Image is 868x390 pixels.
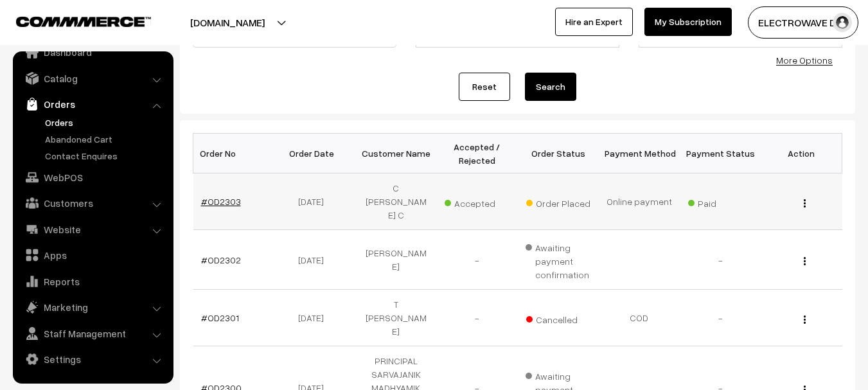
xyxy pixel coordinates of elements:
img: Menu [804,257,806,265]
a: Contact Enquires [42,149,169,163]
a: #OD2303 [201,196,241,207]
a: Staff Management [16,322,169,345]
td: Online payment [599,173,680,230]
a: My Subscription [644,8,732,36]
img: user [833,13,852,32]
td: - [436,230,517,290]
a: Dashboard [16,40,169,64]
td: [PERSON_NAME] [355,230,436,290]
a: Marketing [16,296,169,319]
td: - [680,230,761,290]
a: #OD2301 [201,312,239,323]
a: More Options [776,55,833,66]
th: Order No [193,134,274,173]
td: [DATE] [274,230,355,290]
a: WebPOS [16,166,169,189]
a: Apps [16,244,169,267]
a: #OD2302 [201,254,241,265]
button: ELECTROWAVE DE… [748,6,858,39]
a: Reports [16,270,169,293]
img: Menu [804,315,806,324]
td: [DATE] [274,173,355,230]
td: COD [599,290,680,346]
a: Reset [459,73,510,101]
td: T [PERSON_NAME] [355,290,436,346]
td: [DATE] [274,290,355,346]
a: Orders [42,116,169,129]
th: Customer Name [355,134,436,173]
td: C [PERSON_NAME] C [355,173,436,230]
th: Payment Status [680,134,761,173]
button: [DOMAIN_NAME] [145,6,310,39]
img: Menu [804,199,806,208]
th: Order Status [518,134,599,173]
a: Abandoned Cart [42,132,169,146]
td: - [680,290,761,346]
span: Cancelled [526,310,590,326]
span: Paid [688,193,752,210]
a: COMMMERCE [16,13,128,28]
img: COMMMERCE [16,17,151,26]
th: Order Date [274,134,355,173]
a: Customers [16,191,169,215]
a: Settings [16,348,169,371]
th: Accepted / Rejected [436,134,517,173]
a: Orders [16,93,169,116]
span: Order Placed [526,193,590,210]
th: Payment Method [599,134,680,173]
span: Awaiting payment confirmation [526,238,591,281]
a: Website [16,218,169,241]
td: - [436,290,517,346]
a: Hire an Expert [555,8,633,36]
th: Action [761,134,842,173]
button: Search [525,73,576,101]
a: Catalog [16,67,169,90]
span: Accepted [445,193,509,210]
